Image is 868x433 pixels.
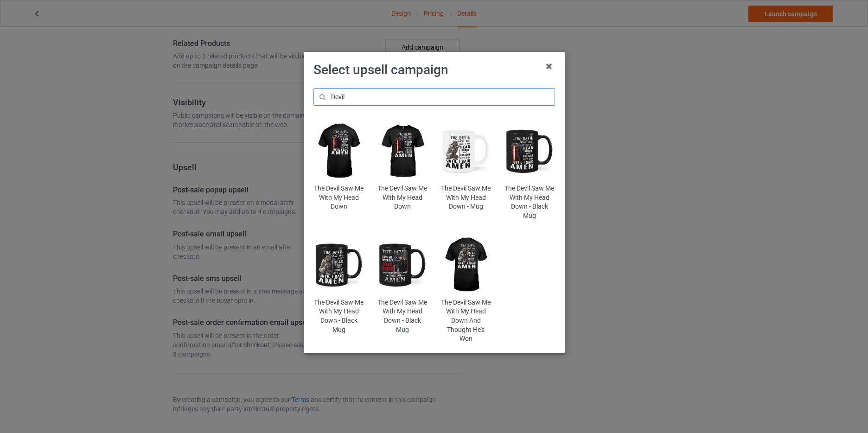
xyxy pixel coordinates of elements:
[313,184,364,211] div: The Devil Saw Me With My Head Down
[313,298,364,334] div: The Devil Saw Me With My Head Down - Black Mug
[313,88,555,106] input: Devil
[440,184,491,211] div: The Devil Saw Me With My Head Down - Mug
[377,298,428,334] div: The Devil Saw Me With My Head Down - Black Mug
[440,298,491,344] div: The Devil Saw Me With My Head Down And Thought He's Won
[313,62,555,78] h1: Select upsell campaign
[377,184,428,211] div: The Devil Saw Me With My Head Down
[504,184,555,220] div: The Devil Saw Me With My Head Down - Black Mug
